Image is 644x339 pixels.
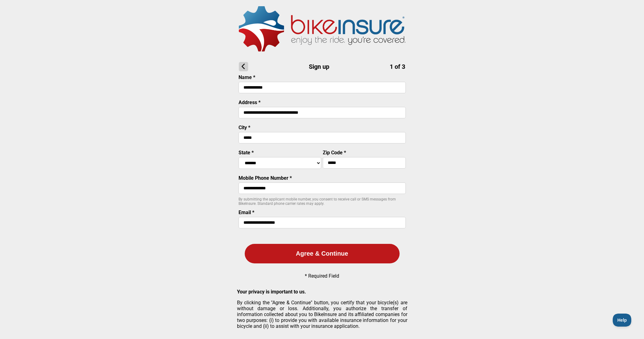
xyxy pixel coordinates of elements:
iframe: Toggle Customer Support [613,314,632,327]
label: State * [239,150,254,156]
p: By submitting the applicant mobile number, you consent to receive call or SMS messages from BikeI... [239,197,406,206]
label: Email * [239,209,254,215]
p: * Required Field [305,273,339,279]
label: Name * [239,74,255,80]
label: Zip Code * [323,150,346,156]
button: Agree & Continue [245,244,400,263]
h1: Sign up [239,62,405,71]
label: Mobile Phone Number * [239,175,292,181]
p: By clicking the "Agree & Continue" button, you certify that your bicycle(s) are without damage or... [237,300,407,329]
label: City * [239,125,250,130]
span: 1 of 3 [390,63,405,70]
label: Address * [239,99,261,105]
strong: Your privacy is important to us. [237,289,306,295]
